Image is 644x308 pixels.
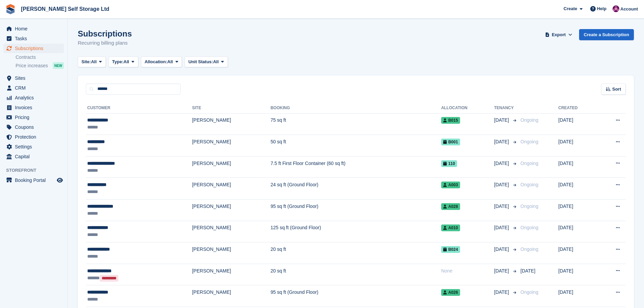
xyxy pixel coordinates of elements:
[441,246,460,253] span: B024
[521,204,539,209] span: Ongoing
[494,181,510,188] span: [DATE]
[558,156,597,178] td: [DATE]
[15,44,55,53] span: Subscriptions
[15,103,55,112] span: Invoices
[3,44,64,53] a: menu
[15,93,55,102] span: Analytics
[441,182,460,188] span: A003
[441,160,457,167] span: 110
[441,117,460,124] span: B015
[270,135,441,157] td: 50 sq ft
[192,221,270,242] td: [PERSON_NAME]
[53,62,64,69] div: NEW
[15,142,55,151] span: Settings
[78,56,106,68] button: Site: All
[270,178,441,199] td: 24 sq ft (Ground Floor)
[15,175,55,185] span: Booking Portal
[192,178,270,199] td: [PERSON_NAME]
[192,242,270,264] td: [PERSON_NAME]
[15,34,55,43] span: Tasks
[552,31,566,38] span: Export
[558,221,597,242] td: [DATE]
[441,103,494,114] th: Allocation
[192,285,270,307] td: [PERSON_NAME]
[15,24,55,33] span: Home
[56,176,64,184] a: Preview store
[521,268,535,274] span: [DATE]
[3,73,64,83] a: menu
[91,58,97,65] span: All
[558,135,597,157] td: [DATE]
[579,29,634,40] a: Create a Subscription
[192,199,270,221] td: [PERSON_NAME]
[612,86,621,93] span: Sort
[3,34,64,43] a: menu
[15,73,55,83] span: Sites
[16,62,64,69] a: Price increases NEW
[494,246,510,253] span: [DATE]
[192,156,270,178] td: [PERSON_NAME]
[521,161,539,166] span: Ongoing
[270,285,441,307] td: 95 sq ft (Ground Floor)
[270,242,441,264] td: 20 sq ft
[123,58,129,65] span: All
[494,138,510,145] span: [DATE]
[3,142,64,151] a: menu
[270,221,441,242] td: 125 sq ft (Ground Floor)
[16,54,64,61] a: Contracts
[15,152,55,161] span: Capital
[78,39,132,47] p: Recurring billing plans
[441,289,460,296] span: A026
[3,152,64,161] a: menu
[270,103,441,114] th: Booking
[3,122,64,132] a: menu
[270,199,441,221] td: 95 sq ft (Ground Floor)
[15,122,55,132] span: Coupons
[6,167,67,174] span: Storefront
[521,139,539,144] span: Ongoing
[78,29,132,38] h1: Subscriptions
[494,103,518,114] th: Tenancy
[270,156,441,178] td: 7.5 ft First Floor Container (60 sq ft)
[494,224,510,231] span: [DATE]
[558,264,597,285] td: [DATE]
[558,199,597,221] td: [DATE]
[213,58,219,65] span: All
[167,58,173,65] span: All
[3,113,64,122] a: menu
[620,6,638,13] span: Account
[15,132,55,142] span: Protection
[544,29,574,40] button: Export
[3,93,64,102] a: menu
[3,132,64,142] a: menu
[3,24,64,33] a: menu
[521,225,539,230] span: Ongoing
[558,242,597,264] td: [DATE]
[564,5,577,12] span: Create
[3,103,64,112] a: menu
[441,139,460,145] span: B001
[145,58,167,65] span: Allocation:
[270,113,441,135] td: 75 sq ft
[558,113,597,135] td: [DATE]
[86,103,192,114] th: Customer
[270,264,441,285] td: 20 sq ft
[81,58,91,65] span: Site:
[558,178,597,199] td: [DATE]
[192,113,270,135] td: [PERSON_NAME]
[521,117,539,123] span: Ongoing
[494,203,510,210] span: [DATE]
[188,58,213,65] span: Unit Status:
[521,289,539,295] span: Ongoing
[521,182,539,187] span: Ongoing
[109,56,138,68] button: Type: All
[558,285,597,307] td: [DATE]
[494,160,510,167] span: [DATE]
[3,83,64,93] a: menu
[494,117,510,124] span: [DATE]
[141,56,182,68] button: Allocation: All
[192,264,270,285] td: [PERSON_NAME]
[558,103,597,114] th: Created
[441,203,460,210] span: A028
[185,56,228,68] button: Unit Status: All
